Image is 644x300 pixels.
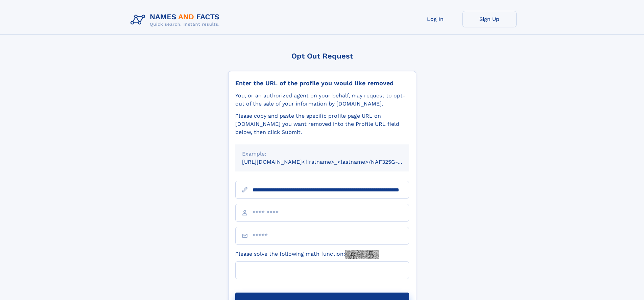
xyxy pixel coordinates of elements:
[235,79,409,87] div: Enter the URL of the profile you would like removed
[408,11,462,27] a: Log In
[242,159,422,165] small: [URL][DOMAIN_NAME]<firstname>_<lastname>/NAF325G-xxxxxxxx
[228,52,416,60] div: Opt Out Request
[128,11,225,29] img: Logo Names and Facts
[235,112,409,136] div: Please copy and paste the specific profile page URL on [DOMAIN_NAME] you want removed into the Pr...
[462,11,517,27] a: Sign Up
[242,150,402,158] div: Example:
[235,250,379,259] label: Please solve the following math function:
[235,92,409,108] div: You, or an authorized agent on your behalf, may request to opt-out of the sale of your informatio...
